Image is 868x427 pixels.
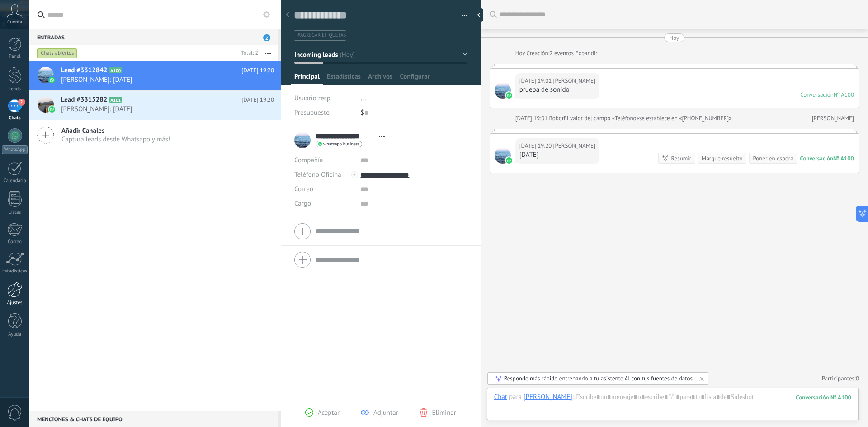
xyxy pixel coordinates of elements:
[2,145,28,154] div: WhatsApp
[361,106,467,120] div: $
[796,394,851,401] div: 100
[2,300,28,306] div: Ajustes
[61,127,170,135] span: Añadir Canales
[495,82,511,99] span: Damian Hernandez
[29,411,278,427] div: Menciones & Chats de equipo
[474,8,483,22] div: Ocultar
[400,72,429,85] span: Configurar
[373,408,398,417] span: Adjuntar
[323,142,359,146] span: whatsapp business
[812,114,854,123] a: [PERSON_NAME]
[18,99,25,106] span: 2
[702,154,742,163] div: Marque resuelto
[294,170,341,179] span: Teléfono Oficina
[639,114,732,123] span: se establece en «[PHONE_NUMBER]»
[856,375,859,382] span: 0
[297,32,346,38] span: #agregar etiquetas
[61,95,107,104] span: Lead #3315282
[294,108,330,117] span: Presupuesto
[49,77,55,83] img: waba.svg
[49,106,55,113] img: waba.svg
[553,141,595,150] span: Damian Hernandez
[572,393,574,402] span: :
[2,115,28,121] div: Chats
[800,91,834,99] div: Conversación
[294,91,354,106] div: Usuario resp.
[515,114,549,123] div: [DATE] 19:01
[241,66,274,75] span: [DATE] 19:20
[549,49,573,58] span: 2 eventos
[61,135,170,144] span: Captura leads desde Whatsapp y más!
[61,105,257,113] span: [PERSON_NAME]: [DATE]
[61,75,257,84] span: [PERSON_NAME]: [DATE]
[822,375,859,382] a: Participantes:0
[753,154,793,163] div: Poner en espera
[37,48,77,59] div: Chats abiertos
[504,375,693,382] div: Responde más rápido entrenando a tu asistente AI con tus fuentes de datos
[238,49,258,58] div: Total: 2
[29,29,278,45] div: Entradas
[7,19,22,25] span: Cuenta
[294,200,311,207] span: Cargo
[519,85,595,94] div: prueba de sonido
[61,66,107,75] span: Lead #3312842
[834,91,854,99] div: № A100
[109,97,122,103] span: A101
[294,72,320,85] span: Principal
[241,95,274,104] span: [DATE] 19:20
[800,155,833,162] div: Conversación
[2,178,28,184] div: Calendario
[294,197,354,211] div: Cargo
[432,408,456,417] span: Eliminar
[670,33,679,42] div: Hoy
[2,86,28,92] div: Leads
[294,182,313,197] button: Correo
[2,332,28,338] div: Ayuda
[519,141,553,150] div: [DATE] 19:20
[361,94,366,103] span: ...
[294,185,313,193] span: Correo
[109,67,122,73] span: A100
[519,76,553,85] div: [DATE] 19:01
[368,72,392,85] span: Archivos
[294,153,354,168] div: Compañía
[327,72,361,85] span: Estadísticas
[318,408,340,417] span: Aceptar
[258,45,278,61] button: Más
[553,76,595,85] span: Damian Hernandez
[519,150,595,160] div: [DATE]
[2,210,28,216] div: Listas
[294,168,341,182] button: Teléfono Oficina
[2,268,28,274] div: Estadísticas
[524,393,572,401] div: Damian Hernandez
[29,61,281,90] a: Lead #3312842 A100 [DATE] 19:20 [PERSON_NAME]: [DATE]
[509,393,522,402] span: para
[29,91,281,120] a: Lead #3315282 A101 [DATE] 19:20 [PERSON_NAME]: [DATE]
[495,147,511,164] span: Damian Hernandez
[515,49,527,58] div: Hoy
[549,114,564,122] span: Robot
[2,54,28,60] div: Panel
[294,106,354,120] div: Presupuesto
[506,157,512,164] img: waba.svg
[575,49,597,58] a: Expandir
[263,34,270,41] span: 2
[671,154,691,163] div: Resumir
[506,92,512,99] img: waba.svg
[294,94,332,103] span: Usuario resp.
[515,49,598,58] div: Creación:
[833,155,854,162] div: № A100
[2,239,28,245] div: Correo
[564,114,639,123] span: El valor del campo «Teléfono»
